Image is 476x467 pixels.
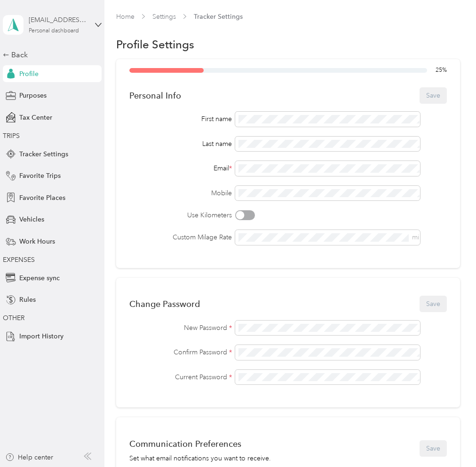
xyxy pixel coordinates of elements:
[129,232,232,242] label: Custom Milage Rate
[19,331,63,341] span: Import History
[19,193,65,203] span: Favorite Places
[19,214,44,224] span: Vehicles
[19,113,52,122] span: Tax Center
[129,323,232,333] label: New Password
[129,347,232,357] label: Confirm Password
[19,91,47,100] span: Purposes
[116,39,194,49] h1: Profile Settings
[5,452,53,462] button: Help center
[116,13,135,21] a: Home
[3,49,97,61] div: Back
[19,149,68,159] span: Tracker Settings
[29,15,87,25] div: [EMAIL_ADDRESS][DOMAIN_NAME]
[129,299,200,309] div: Change Password
[19,69,39,79] span: Profile
[3,314,24,322] span: OTHER
[129,188,232,198] label: Mobile
[129,439,271,449] div: Communication Preferences
[19,237,55,246] span: Work Hours
[129,114,232,124] div: First name
[423,414,476,467] iframe: Everlance-gr Chat Button Frame
[129,372,232,382] label: Current Password
[3,256,35,264] span: EXPENSES
[19,171,61,181] span: Favorite Trips
[412,233,419,241] span: mi
[19,273,60,283] span: Expense sync
[129,91,181,100] div: Personal Info
[436,66,447,75] span: 25 %
[19,295,36,305] span: Rules
[129,163,232,173] div: Email
[129,453,271,463] div: Set what email notifications you want to receive.
[29,28,79,34] div: Personal dashboard
[129,139,232,149] div: Last name
[194,12,243,22] span: Tracker Settings
[3,132,20,140] span: TRIPS
[129,210,232,220] label: Use Kilometers
[152,13,176,21] a: Settings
